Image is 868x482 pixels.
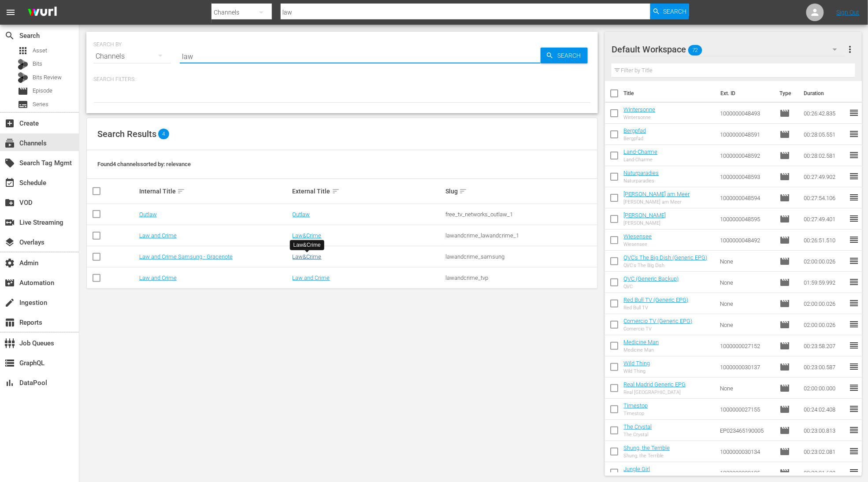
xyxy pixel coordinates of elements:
a: Wiesensee [623,233,652,240]
div: Wiesensee [623,241,652,247]
span: Episode [779,298,790,309]
a: Wintersonne [623,106,655,113]
td: 1000000048591 [716,124,776,145]
span: Episode [779,129,790,140]
div: Red Bull TV [623,305,688,311]
span: Episode [779,108,790,119]
td: 02:00:00.000 [800,378,849,399]
div: Medicine Man [623,347,659,353]
div: Timestop [623,411,648,416]
span: Search [663,4,686,19]
a: QVC's The Big Dish (Generic EPG) [623,254,707,261]
div: Bits Review [18,72,28,83]
span: more_vert [845,44,855,55]
a: QVC (Generic Backup) [623,275,679,282]
span: DataPool [4,378,15,388]
span: Schedule [4,178,15,188]
span: Create [4,118,15,129]
span: Episode [779,214,790,224]
span: Episode [18,86,28,96]
span: reorder [849,108,859,118]
p: Search Filters: [93,76,591,83]
td: None [716,293,776,314]
span: 4 [158,129,169,139]
th: Ext. ID [715,81,774,106]
span: reorder [849,361,859,372]
a: Jungle Girl [623,466,650,472]
div: QVC [623,284,679,289]
span: reorder [849,171,859,182]
td: 00:23:02.081 [800,441,849,462]
span: Episode [779,467,790,478]
a: Wild Thing [623,360,650,367]
div: Slug [445,186,596,197]
a: [PERSON_NAME] [623,212,666,219]
span: reorder [849,382,859,393]
div: Law&Crime [293,241,321,249]
div: External Title [293,186,443,197]
div: The Crystal [623,432,652,438]
span: VOD [4,197,15,208]
span: Episode [33,86,52,95]
td: 01:59:59.992 [800,272,849,293]
span: reorder [849,340,859,351]
a: Sign Out [837,9,860,16]
a: Outlaw [293,211,310,218]
span: Ingestion [4,297,15,308]
span: reorder [849,234,859,245]
div: Wild Thing [623,368,650,374]
td: None [716,251,776,272]
span: Search [4,30,15,41]
button: Search [541,48,588,63]
span: reorder [849,256,859,266]
span: reorder [849,319,859,330]
th: Duration [798,81,851,106]
span: Episode [779,404,790,415]
img: ans4CAIJ8jUAAAAAAAAAAAAAAAAAAAAAAAAgQb4GAAAAAAAAAAAAAAAAAAAAAAAAJMjXAAAAAAAAAAAAAAAAAAAAAAAAgAT5G... [21,2,63,23]
td: 1000000030134 [716,441,776,462]
th: Type [774,81,798,106]
div: free_tv_networks_outlaw_1 [445,211,596,218]
td: 1000000048592 [716,145,776,166]
a: Timestop [623,402,648,409]
div: lawandcrime_lawandcrime_1 [445,232,596,239]
span: Episode [779,341,790,351]
span: sort [459,187,467,195]
td: 00:23:00.813 [800,420,849,441]
td: 1000000027155 [716,399,776,420]
a: Red Bull TV (Generic EPG) [623,297,688,303]
div: Default Workspace [612,37,846,62]
div: Real [GEOGRAPHIC_DATA] [623,389,686,395]
span: Reports [4,317,15,328]
td: 00:28:02.581 [800,145,849,166]
td: None [716,314,776,335]
td: 02:00:00.026 [800,293,849,314]
div: Naturparadies [623,178,659,184]
a: Real Madrid Generic EPG [623,381,686,388]
span: Admin [4,258,15,268]
span: Episode [779,256,790,267]
a: Law and Crime [293,274,330,281]
div: Comercio TV [623,326,692,332]
span: Found 4 channels sorted by: relevance [97,161,191,167]
a: Land-Charme [623,148,657,155]
span: Episode [779,425,790,436]
span: menu [5,7,16,18]
span: sort [332,187,340,195]
span: Bits Review [33,73,62,82]
span: Asset [18,45,28,56]
div: [PERSON_NAME] am Meer [623,199,690,205]
td: 00:27:49.401 [800,208,849,230]
span: Episode [779,171,790,182]
td: 00:24:02.408 [800,399,849,420]
span: Episode [779,319,790,330]
td: 02:00:00.026 [800,314,849,335]
a: Law&Crime [293,232,322,239]
a: Outlaw [139,211,157,218]
td: 00:26:42.835 [800,103,849,124]
span: Episode [779,235,790,245]
span: reorder [849,467,859,478]
a: Law and Crime [139,232,177,239]
span: Search [554,48,588,63]
button: more_vert [845,39,855,60]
